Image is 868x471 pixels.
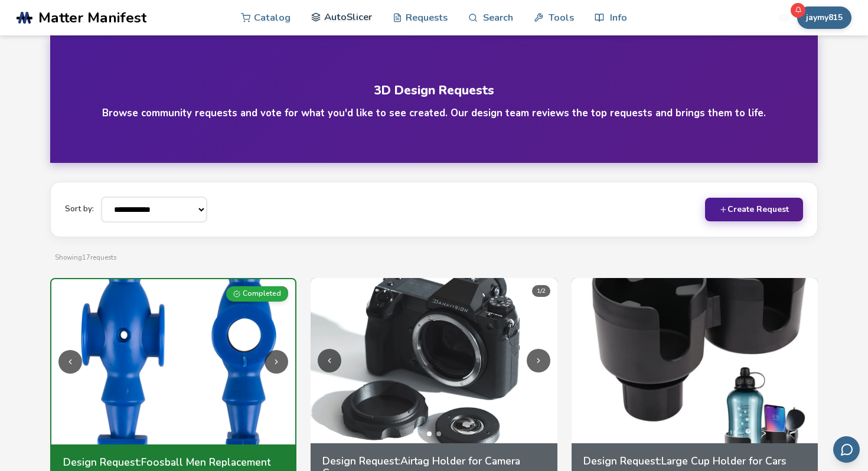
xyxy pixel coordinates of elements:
button: Next image [527,349,550,372]
h4: Browse community requests and vote for what you'd like to see created. Our design team reviews th... [102,106,766,120]
label: Sort by: [65,205,94,214]
h3: Design Request: Large Cup Holder for Cars [583,455,806,467]
img: Foosball Men Replacement [51,279,295,444]
button: Go to image 1 [167,433,171,437]
img: Airtag Holder for Camera Caps [311,278,557,443]
button: jaymy815 [797,6,851,29]
div: 1 / 2 [532,285,550,297]
button: Send feedback via email [833,436,860,463]
button: Go to image 1 [427,431,432,436]
button: Previous image [58,350,82,374]
button: Go to image 2 [436,431,441,436]
button: Go to image 2 [176,433,181,437]
p: Showing 17 requests [55,251,813,264]
button: Next image [265,350,288,374]
button: Previous image [318,349,341,372]
button: Create Request [705,198,803,221]
span: Matter Manifest [38,9,146,26]
h3: Design Request: Foosball Men Replacement [63,456,283,468]
img: Large Cup Holder for Cars [572,278,818,443]
h1: 3D Design Requests [81,84,787,97]
span: Completed [243,290,281,298]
